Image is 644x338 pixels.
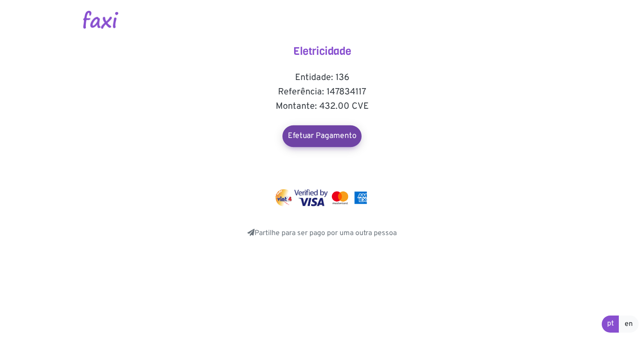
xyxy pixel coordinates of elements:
[232,101,412,112] h5: Montante: 432.00 CVE
[247,229,397,238] a: Partilhe para ser pago por uma outra pessoa
[232,45,412,58] h4: Eletricidade
[352,189,369,206] img: mastercard
[282,125,362,147] a: Efetuar Pagamento
[602,316,619,333] a: pt
[232,72,412,83] h5: Entidade: 136
[232,87,412,98] h5: Referência: 147834117
[294,189,328,206] img: visa
[330,189,350,206] img: mastercard
[619,316,639,333] a: en
[275,189,293,206] img: vinti4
